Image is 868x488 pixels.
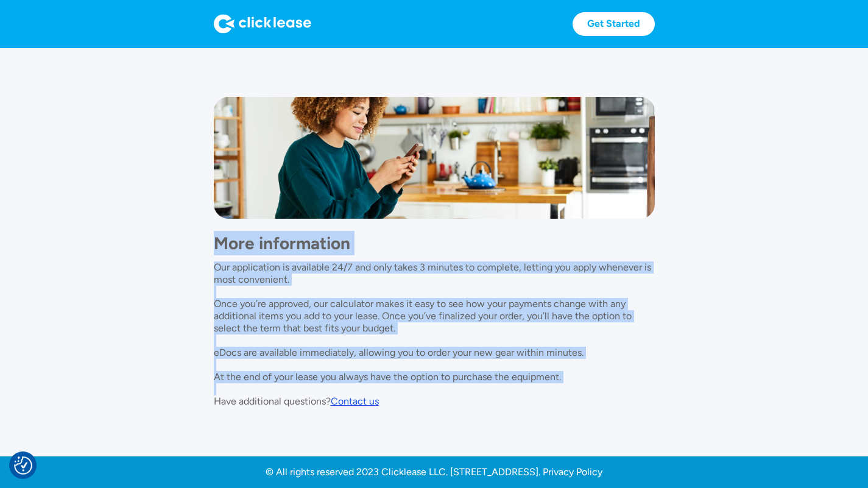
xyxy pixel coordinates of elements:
[214,231,655,255] h1: More information
[573,12,655,36] a: Get Started
[14,456,32,475] img: Revisit consent button
[331,395,379,408] a: Contact us
[266,466,602,478] a: © All rights reserved 2023 Clicklease LLC. [STREET_ADDRESS]. Privacy Policy
[331,395,379,407] div: Contact us
[14,456,32,475] button: Consent Preferences
[214,14,311,34] img: Logo
[214,261,651,407] p: Our application is available 24/7 and only takes 3 minutes to complete, letting you apply wheneve...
